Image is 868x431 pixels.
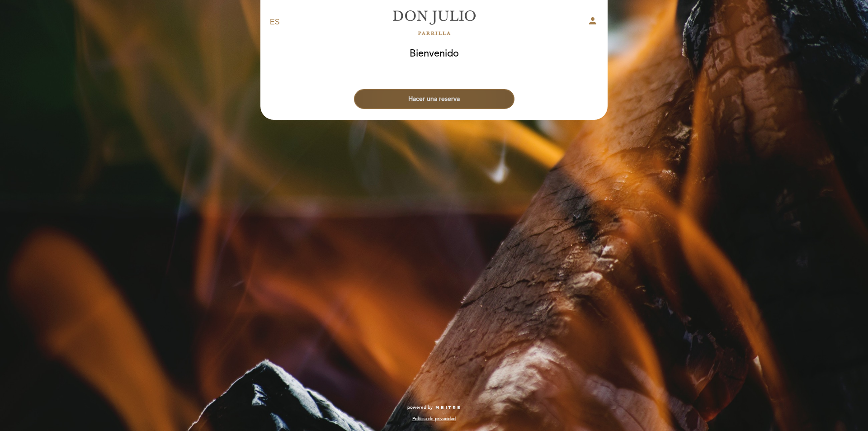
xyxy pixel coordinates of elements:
[587,15,598,29] button: person
[412,416,456,422] a: Política de privacidad
[407,404,461,411] a: powered by
[377,10,491,35] a: [PERSON_NAME]
[587,15,598,26] i: person
[435,406,461,410] img: MEITRE
[407,404,433,411] span: powered by
[410,48,459,59] h1: Bienvenido
[354,89,514,109] button: Hacer una reserva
